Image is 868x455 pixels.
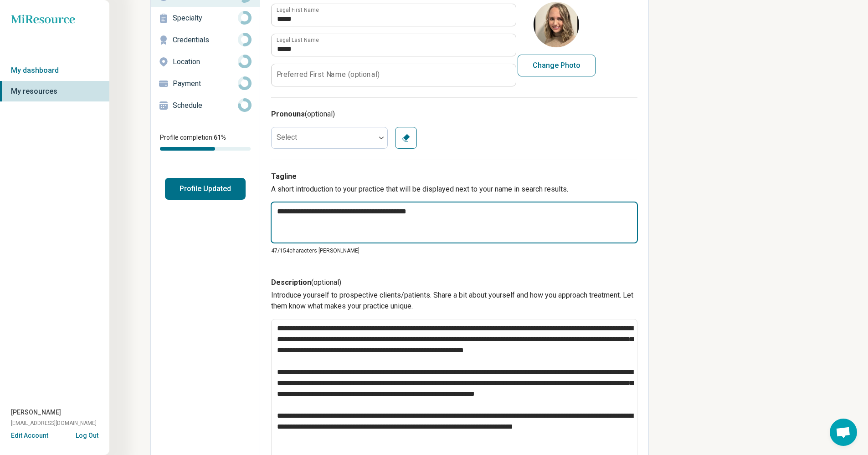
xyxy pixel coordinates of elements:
div: Profile completion [160,147,251,151]
h3: Description [271,277,637,288]
a: Credentials [151,29,260,51]
label: Legal First Name [277,7,319,13]
p: Location [173,56,238,67]
a: Payment [151,73,260,95]
p: Schedule [173,100,238,111]
img: avatar image [534,2,579,47]
span: [EMAIL_ADDRESS][DOMAIN_NAME] [11,419,97,427]
a: Location [151,51,260,73]
p: Introduce yourself to prospective clients/patients. Share a bit about yourself and how you approa... [271,290,637,312]
a: Schedule [151,95,260,116]
p: Credentials [173,35,238,45]
p: Specialty [173,13,238,24]
div: Profile completion: [151,127,260,156]
h3: Pronouns [271,109,637,120]
button: Change Photo [518,55,596,76]
span: (optional) [311,278,341,287]
span: [PERSON_NAME] [11,408,61,417]
button: Log Out [76,431,98,438]
label: Preferred First Name (optional) [277,71,380,78]
div: Open chat [830,419,857,446]
button: Profile Updated [165,178,246,200]
button: Edit Account [11,431,48,440]
p: Payment [173,78,238,89]
p: 47/ 154 characters [PERSON_NAME] [271,247,637,255]
span: (optional) [305,110,335,118]
p: A short introduction to your practice that will be displayed next to your name in search results. [271,184,637,195]
a: Specialty [151,7,260,29]
label: Legal Last Name [277,37,319,43]
label: Select [277,133,297,142]
h3: Tagline [271,171,637,182]
span: 61 % [214,134,226,141]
